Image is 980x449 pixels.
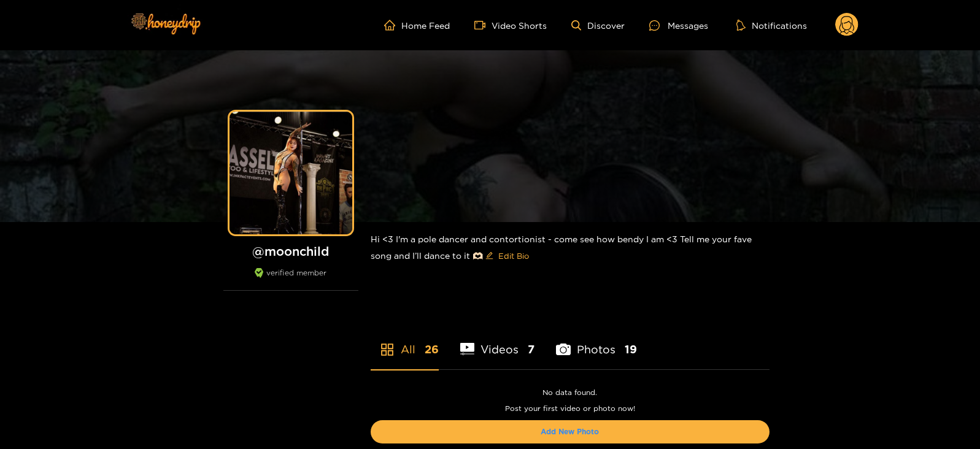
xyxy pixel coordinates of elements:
span: appstore [380,342,395,357]
p: No data found. [371,388,770,397]
a: Discover [571,20,625,31]
span: 7 [528,342,534,357]
span: 19 [625,342,637,357]
a: Home Feed [384,20,450,31]
a: Add New Photo [541,428,599,436]
span: 26 [425,342,439,357]
span: video-camera [474,20,492,31]
h1: @ moonchild [223,244,358,259]
li: All [371,314,439,369]
button: Notifications [733,19,811,31]
a: Video Shorts [474,20,547,31]
span: Edit Bio [498,250,529,262]
button: editEdit Bio [483,246,531,266]
li: Photos [556,314,637,369]
span: home [384,20,401,31]
div: Messages [649,18,708,33]
button: Add New Photo [371,420,770,443]
div: Hi <3 I'm a pole dancer and contortionist - come see how bendy I am <3 Tell me your fave song and... [371,222,770,275]
span: edit [485,251,493,261]
div: verified member [223,268,358,291]
li: Videos [460,314,535,369]
p: Post your first video or photo now! [371,404,770,413]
